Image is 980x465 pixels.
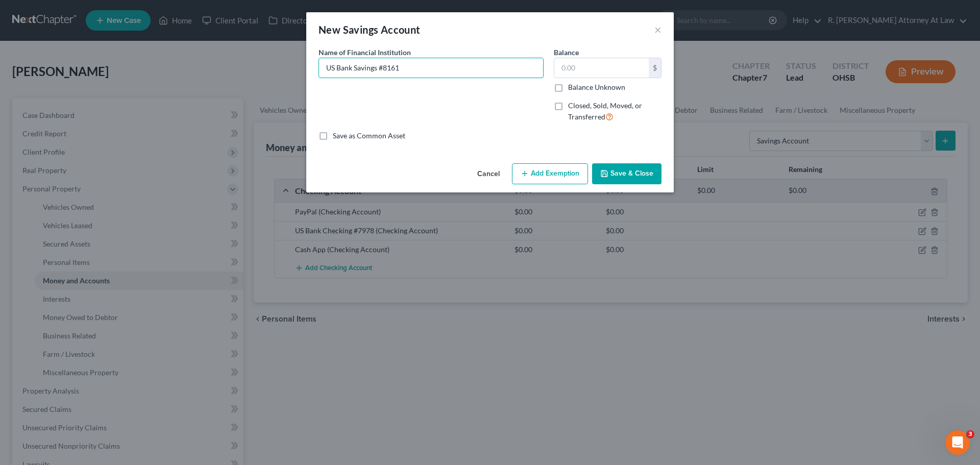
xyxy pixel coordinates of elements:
div: $ [649,58,661,78]
span: Closed, Sold, Moved, or Transferred [568,101,642,121]
span: 3 [966,430,974,438]
span: Name of Financial Institution [318,48,411,57]
label: Save as Common Asset [333,131,405,141]
input: 0.00 [554,58,649,78]
label: Balance [554,47,579,58]
button: Save & Close [592,163,661,185]
button: Add Exemption [512,163,588,185]
label: Balance Unknown [568,82,625,92]
input: Enter name... [319,58,543,78]
button: Cancel [469,164,508,185]
button: × [654,23,661,36]
iframe: Intercom live chat [945,430,970,455]
div: New Savings Account [318,22,421,37]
